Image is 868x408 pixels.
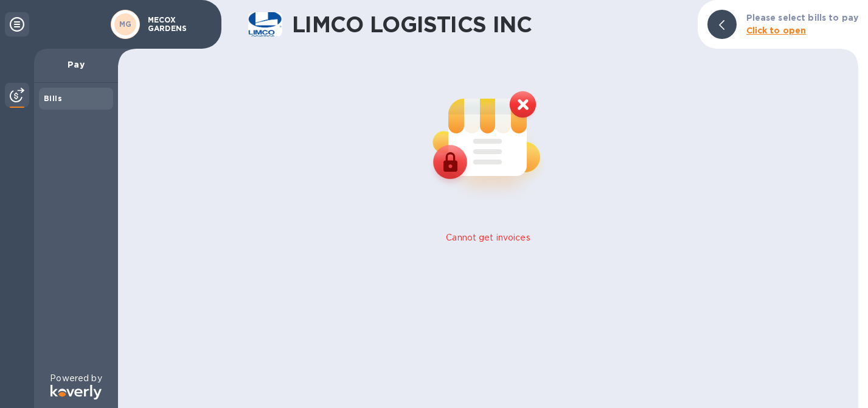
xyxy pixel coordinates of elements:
[44,94,62,103] b: Bills
[50,372,102,385] p: Powered by
[50,385,102,399] img: Logo
[292,12,688,37] h1: LIMCO LOGISTICS INC
[44,58,108,71] p: Pay
[148,16,209,33] p: MECOX GARDENS
[746,13,858,23] b: Please select bills to pay
[746,26,807,35] b: Click to open
[446,231,530,244] p: Cannot get invoices
[119,19,132,29] b: MG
